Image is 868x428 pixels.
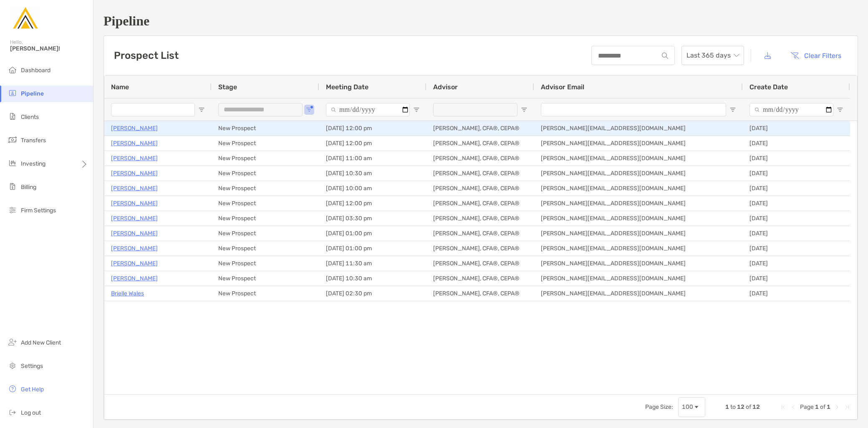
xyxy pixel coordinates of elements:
[319,286,426,301] div: [DATE] 02:30 pm
[8,181,18,191] img: billing icon
[111,183,158,194] p: [PERSON_NAME]
[834,404,840,410] div: Next Page
[534,256,743,271] div: [PERSON_NAME][EMAIL_ADDRESS][DOMAIN_NAME]
[21,207,56,214] span: Firm Settings
[743,151,850,166] div: [DATE]
[729,106,736,113] button: Open Filter Menu
[541,103,726,116] input: Advisor Email Filter Input
[749,83,788,91] span: Create Date
[815,403,819,410] span: 1
[21,409,41,416] span: Log out
[426,196,534,211] div: [PERSON_NAME], CFA®, CEPA®
[10,45,88,52] span: [PERSON_NAME]!
[433,83,458,91] span: Advisor
[111,153,158,164] a: [PERSON_NAME]
[743,241,850,256] div: [DATE]
[662,53,668,59] img: input icon
[111,273,158,284] a: [PERSON_NAME]
[780,404,787,410] div: First Page
[426,271,534,286] div: [PERSON_NAME], CFA®, CEPA®
[21,113,39,121] span: Clients
[730,403,736,410] span: to
[743,271,850,286] div: [DATE]
[319,256,426,271] div: [DATE] 11:30 am
[725,403,729,410] span: 1
[111,243,158,254] a: [PERSON_NAME]
[218,83,237,91] span: Stage
[426,121,534,136] div: [PERSON_NAME], CFA®, CEPA®
[426,181,534,196] div: [PERSON_NAME], CFA®, CEPA®
[111,288,144,299] a: Brielle Wales
[749,103,833,116] input: Create Date Filter Input
[103,13,858,29] h1: Pipeline
[686,46,739,65] span: Last 365 days
[319,241,426,256] div: [DATE] 01:00 pm
[212,166,319,181] div: New Prospect
[111,258,158,269] a: [PERSON_NAME]
[319,181,426,196] div: [DATE] 10:00 am
[326,83,368,91] span: Meeting Date
[534,196,743,211] div: [PERSON_NAME][EMAIL_ADDRESS][DOMAIN_NAME]
[21,339,61,346] span: Add New Client
[8,65,18,75] img: dashboard icon
[319,226,426,241] div: [DATE] 01:00 pm
[534,286,743,301] div: [PERSON_NAME][EMAIL_ADDRESS][DOMAIN_NAME]
[743,121,850,136] div: [DATE]
[10,3,40,33] img: Zoe Logo
[21,67,50,74] span: Dashboard
[111,228,158,239] a: [PERSON_NAME]
[319,211,426,226] div: [DATE] 03:30 pm
[534,241,743,256] div: [PERSON_NAME][EMAIL_ADDRESS][DOMAIN_NAME]
[8,360,18,370] img: settings icon
[319,196,426,211] div: [DATE] 12:00 pm
[827,403,830,410] span: 1
[111,138,158,149] p: [PERSON_NAME]
[212,136,319,151] div: New Prospect
[21,363,43,370] span: Settings
[319,166,426,181] div: [DATE] 10:30 am
[319,121,426,136] div: [DATE] 12:00 pm
[534,136,743,151] div: [PERSON_NAME][EMAIL_ADDRESS][DOMAIN_NAME]
[319,151,426,166] div: [DATE] 11:00 am
[737,403,744,410] span: 12
[743,256,850,271] div: [DATE]
[752,403,760,410] span: 12
[319,136,426,151] div: [DATE] 12:00 pm
[426,226,534,241] div: [PERSON_NAME], CFA®, CEPA®
[319,271,426,286] div: [DATE] 10:30 am
[212,286,319,301] div: New Prospect
[111,168,158,179] a: [PERSON_NAME]
[198,106,205,113] button: Open Filter Menu
[212,256,319,271] div: New Prospect
[111,198,158,209] a: [PERSON_NAME]
[212,241,319,256] div: New Prospect
[743,286,850,301] div: [DATE]
[212,181,319,196] div: New Prospect
[426,166,534,181] div: [PERSON_NAME], CFA®, CEPA®
[743,136,850,151] div: [DATE]
[682,403,693,410] div: 100
[534,271,743,286] div: [PERSON_NAME][EMAIL_ADDRESS][DOMAIN_NAME]
[8,158,18,168] img: investing icon
[8,337,18,347] img: add_new_client icon
[111,213,158,224] a: [PERSON_NAME]
[8,384,18,394] img: get-help icon
[21,90,44,97] span: Pipeline
[212,196,319,211] div: New Prospect
[534,211,743,226] div: [PERSON_NAME][EMAIL_ADDRESS][DOMAIN_NAME]
[21,386,44,393] span: Get Help
[111,103,195,116] input: Name Filter Input
[837,106,843,113] button: Open Filter Menu
[820,403,825,410] span: of
[426,136,534,151] div: [PERSON_NAME], CFA®, CEPA®
[743,226,850,241] div: [DATE]
[534,151,743,166] div: [PERSON_NAME][EMAIL_ADDRESS][DOMAIN_NAME]
[21,137,46,144] span: Transfers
